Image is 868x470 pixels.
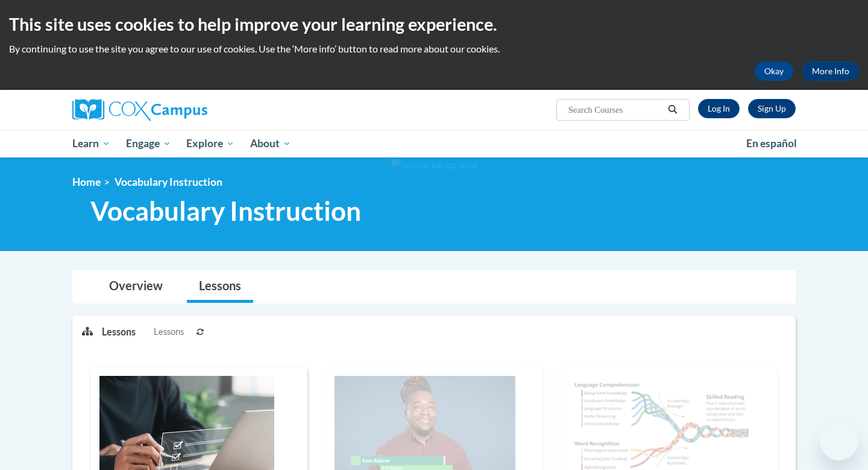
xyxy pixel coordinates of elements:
[9,12,859,36] h2: This site uses cookies to help improve your learning experience.
[64,130,118,157] a: Learn
[118,130,179,157] a: Engage
[755,62,793,81] button: Okay
[97,271,175,303] a: Overview
[90,195,361,227] span: Vocabulary Instruction
[154,325,184,338] span: Lessons
[187,271,253,303] a: Lessons
[54,130,814,157] div: Main menu
[738,131,805,156] a: En español
[664,103,682,117] button: Search
[802,62,859,81] a: More Info
[126,136,171,151] span: Engage
[72,99,301,121] a: Cox Campus
[178,130,242,157] a: Explore
[746,137,797,150] span: En español
[186,136,234,151] span: Explore
[115,176,222,188] span: Vocabulary Instruction
[242,130,299,157] a: About
[72,99,207,121] img: Cox Campus
[102,325,136,338] p: Lessons
[698,99,740,118] a: Log In
[820,422,858,460] iframe: Button to launch messaging window
[72,176,101,188] a: Home
[391,159,477,172] img: Section background
[748,99,796,118] a: Register
[72,136,110,151] span: Learn
[9,42,859,56] p: By continuing to use the site you agree to our use of cookies. Use the ‘More info’ button to read...
[567,103,664,117] input: Search Courses
[250,136,291,151] span: About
